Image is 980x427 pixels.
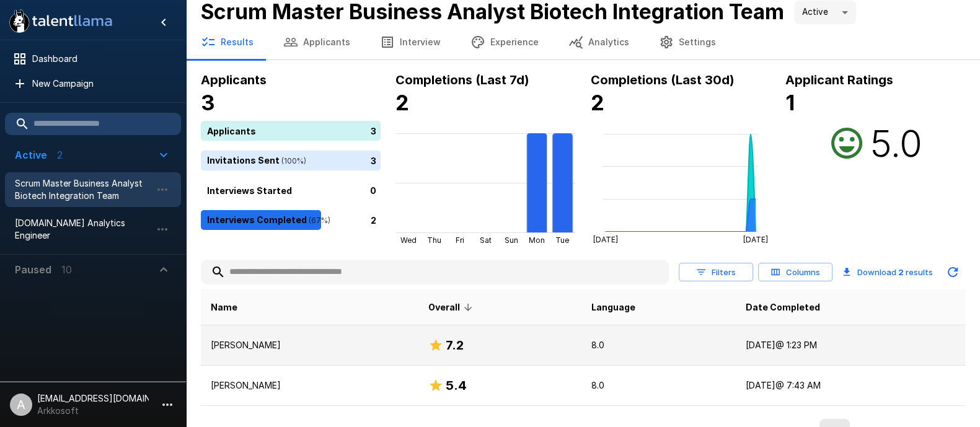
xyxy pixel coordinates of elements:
[898,267,904,277] b: 2
[529,236,545,245] tspan: Mon
[395,73,529,87] b: Completions (Last 7d)
[837,260,938,284] button: Download 2 results
[186,25,268,59] button: Results
[591,300,635,315] span: Language
[785,73,893,87] b: Applicant Ratings
[446,335,464,355] h6: 7.2
[644,25,731,59] button: Settings
[591,90,604,115] b: 2
[428,300,476,315] span: Overall
[505,236,518,245] tspan: Sun
[556,236,570,245] tspan: Tue
[480,236,492,245] tspan: Sat
[446,376,467,395] h6: 5.4
[870,121,922,165] h2: 5.0
[794,1,856,24] div: Active
[554,25,644,59] button: Analytics
[371,154,376,167] p: 3
[591,73,735,87] b: Completions (Last 30d)
[211,339,408,351] p: [PERSON_NAME]
[395,90,409,115] b: 2
[370,183,376,196] p: 0
[785,90,795,115] b: 1
[743,235,768,244] tspan: [DATE]
[268,25,365,59] button: Applicants
[940,260,965,284] button: Updated Today - 9:03 AM
[746,300,820,315] span: Date Completed
[201,90,215,115] b: 3
[591,379,726,392] p: 8.0
[736,325,965,366] td: [DATE] @ 1:23 PM
[365,25,456,59] button: Interview
[400,236,417,245] tspan: Wed
[211,300,237,315] span: Name
[201,73,267,87] b: Applicants
[371,213,376,226] p: 2
[758,263,832,282] button: Columns
[591,339,726,351] p: 8.0
[211,379,408,392] p: [PERSON_NAME]
[736,366,965,406] td: [DATE] @ 7:43 AM
[593,235,618,244] tspan: [DATE]
[679,263,753,282] button: Filters
[456,25,554,59] button: Experience
[456,236,464,245] tspan: Fri
[427,236,441,245] tspan: Thu
[371,124,376,137] p: 3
